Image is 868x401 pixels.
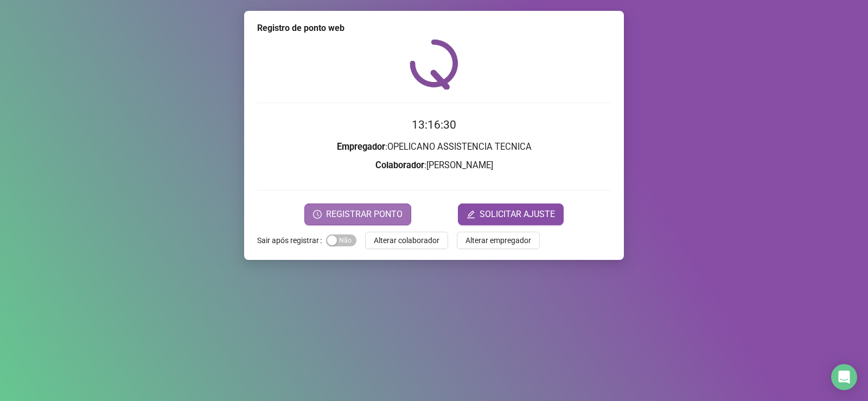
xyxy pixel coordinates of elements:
div: Open Intercom Messenger [831,364,857,390]
strong: Colaborador [375,160,424,170]
span: SOLICITAR AJUSTE [480,208,555,221]
button: REGISTRAR PONTO [304,203,411,225]
h3: : OPELICANO ASSISTENCIA TECNICA [257,140,611,154]
span: edit [467,210,475,219]
div: Registro de ponto web [257,22,611,35]
button: Alterar colaborador [365,232,448,249]
span: Alterar colaborador [374,234,439,246]
strong: Empregador [337,142,385,152]
span: REGISTRAR PONTO [326,208,403,221]
span: clock-circle [313,210,322,219]
img: QRPoint [410,39,458,90]
span: Alterar empregador [465,234,531,246]
button: editSOLICITAR AJUSTE [458,203,564,225]
time: 13:16:30 [412,118,456,131]
button: Alterar empregador [457,232,540,249]
label: Sair após registrar [257,232,326,249]
h3: : [PERSON_NAME] [257,158,611,173]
